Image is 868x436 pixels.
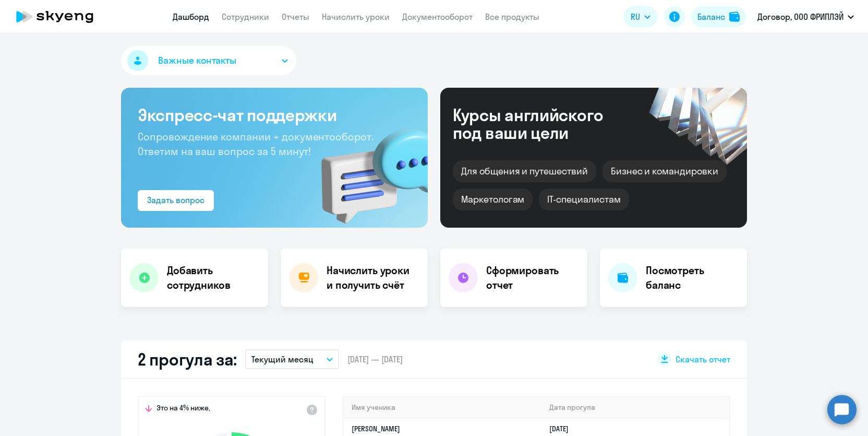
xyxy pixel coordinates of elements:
[138,349,237,370] h2: 2 прогула за:
[541,397,729,418] th: Дата прогула
[623,6,658,27] button: RU
[138,190,214,211] button: Задать вопрос
[757,10,843,23] p: Договор, ООО ФРИПЛЭЙ
[347,353,403,365] span: [DATE] — [DATE]
[251,353,314,366] p: Текущий месяц
[121,46,296,75] button: Важные контакты
[539,188,629,210] div: IT-специалистам
[697,10,725,23] div: Баланс
[402,11,473,22] a: Документооборот
[138,104,411,125] h3: Экспресс-чат поддержки
[327,263,417,292] h4: Начислить уроки и получить счёт
[222,11,269,22] a: Сотрудники
[752,4,859,29] button: Договор, ООО ФРИПЛЭЙ
[485,11,539,22] a: Все продукты
[158,54,236,67] span: Важные контакты
[486,263,579,292] h4: Сформировать отчет
[173,11,209,22] a: Дашборд
[676,353,730,365] span: Скачать отчет
[147,194,204,206] div: Задать вопрос
[453,160,596,182] div: Для общения и путешествий
[322,11,390,22] a: Начислить уроки
[691,6,746,27] button: Балансbalance
[156,403,210,416] span: Это на 4% ниже,
[138,130,373,158] span: Сопровождение компании + документооборот. Ответим на ваш вопрос за 5 минут!
[282,11,309,22] a: Отчеты
[343,397,541,418] th: Имя ученика
[453,188,533,210] div: Маркетологам
[602,160,727,182] div: Бизнес и командировки
[167,263,260,292] h4: Добавить сотрудников
[729,11,740,22] img: balance
[306,110,428,228] img: bg-img
[352,424,400,433] a: [PERSON_NAME]
[646,263,739,292] h4: Посмотреть баланс
[453,106,631,142] div: Курсы английского под ваши цели
[631,10,640,23] span: RU
[245,349,339,369] button: Текущий месяц
[549,424,577,433] a: [DATE]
